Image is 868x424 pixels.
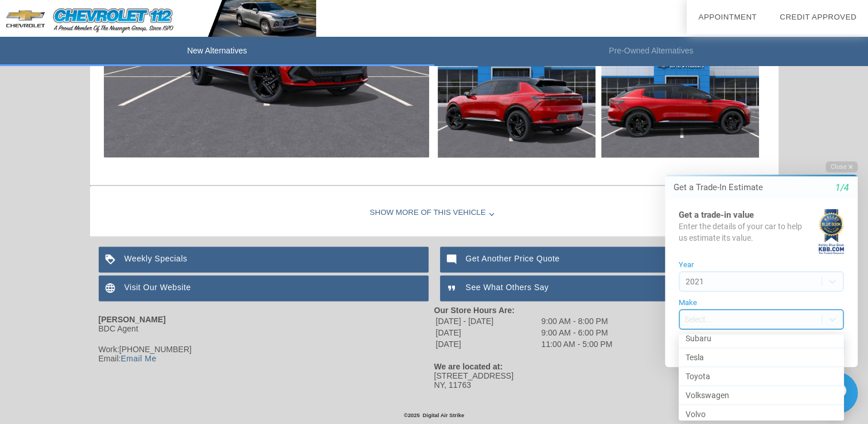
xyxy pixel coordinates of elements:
div: Work: [99,345,434,354]
div: Show More of this Vehicle [90,190,779,236]
iframe: Chat Assistance [641,151,868,424]
a: Visit Our Website [99,275,429,301]
a: See What Others Say [440,275,770,301]
strong: [PERSON_NAME] [99,315,166,324]
td: 9:00 AM - 8:00 PM [541,316,613,326]
td: 9:00 AM - 6:00 PM [541,327,613,338]
a: Weekly Specials [99,246,429,272]
img: ic_language_white_24dp_2x.png [99,275,124,301]
a: Credit Approved [780,13,857,21]
td: 11:00 AM - 5:00 PM [541,339,613,349]
strong: We are located at: [434,362,503,371]
a: Email Me [120,354,156,363]
div: Email: [99,354,434,363]
td: [DATE] - [DATE] [435,316,540,326]
td: [DATE] [435,327,540,338]
img: ic_loyalty_white_24dp_2x.png [99,246,124,272]
img: 3.jpg [438,39,595,157]
div: BDC Agent [99,324,434,333]
a: Appointment [698,13,757,21]
div: [STREET_ADDRESS] NY, 11763 [434,371,770,390]
img: ic_mode_comment_white_24dp_2x.png [440,246,466,272]
a: Get Another Price Quote [440,246,770,272]
img: ic_format_quote_white_24dp_2x.png [440,275,466,301]
span: [PHONE_NUMBER] [119,345,192,354]
td: [DATE] [435,339,540,349]
img: 5.jpg [601,39,759,157]
strong: Our Store Hours Are: [434,306,515,315]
